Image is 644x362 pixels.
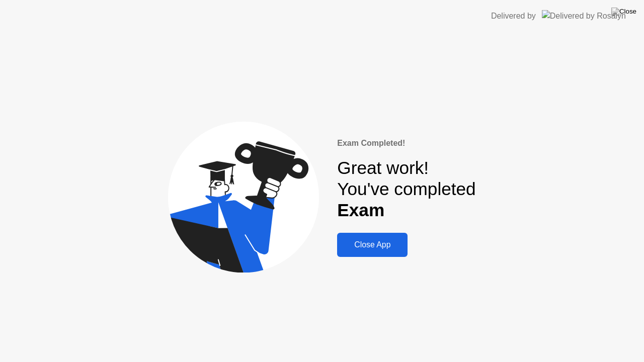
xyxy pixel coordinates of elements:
[542,10,626,22] img: Delivered by Rosalyn
[337,137,475,149] div: Exam Completed!
[337,200,384,220] b: Exam
[337,157,475,221] div: Great work! You've completed
[337,233,408,257] button: Close App
[340,240,405,249] div: Close App
[491,10,536,22] div: Delivered by
[611,8,636,16] img: Close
